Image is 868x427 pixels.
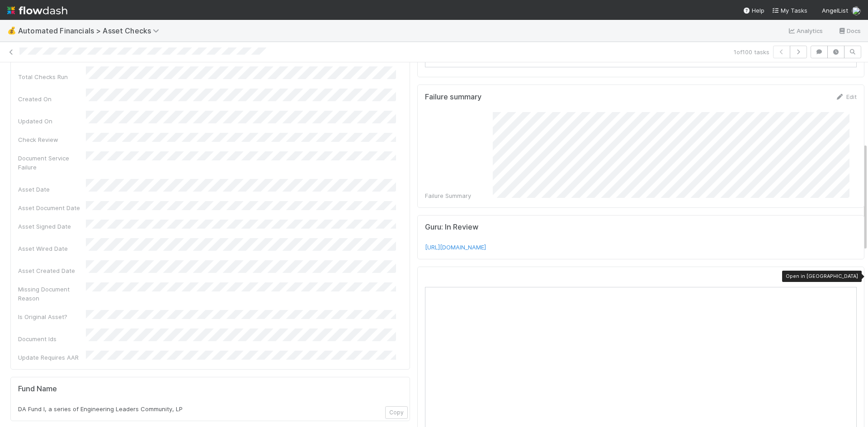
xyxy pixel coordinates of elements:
a: [URL][DOMAIN_NAME] [425,244,486,251]
div: Failure Summary [425,191,493,200]
div: Asset Document Date [18,203,86,212]
span: 💰 [7,27,16,34]
button: Copy [385,406,408,419]
div: Missing Document Reason [18,285,86,303]
div: Total Checks Run [18,72,86,81]
span: Automated Financials > Asset Checks [18,26,164,35]
span: My Tasks [772,7,807,14]
h5: Guru: In Review [425,223,857,232]
span: DA Fund I, a series of Engineering Leaders Community, LP [18,405,183,413]
a: My Tasks [772,6,807,15]
span: 1 of 100 tasks [734,47,769,56]
div: Asset Created Date [18,266,86,275]
div: Document Service Failure [18,154,86,172]
img: avatar_99e80e95-8f0d-4917-ae3c-b5dad577a2b5.png [852,6,861,15]
h5: Fund Name [18,385,402,394]
div: Asset Wired Date [18,244,86,253]
div: Created On [18,94,86,103]
a: Analytics [788,25,823,36]
div: Document Ids [18,334,86,343]
img: logo-inverted-e16ddd16eac7371096b0.svg [7,3,67,18]
div: Is Original Asset? [18,312,86,321]
span: AngelList [822,7,848,14]
div: Check Review [18,135,86,144]
div: Update Requires AAR [18,353,86,362]
a: Edit [835,93,857,100]
h5: Failure summary [425,93,481,102]
div: Asset Date [18,185,86,194]
div: Help [743,6,764,15]
div: Updated On [18,117,86,126]
div: Asset Signed Date [18,222,86,231]
a: Docs [838,25,861,36]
